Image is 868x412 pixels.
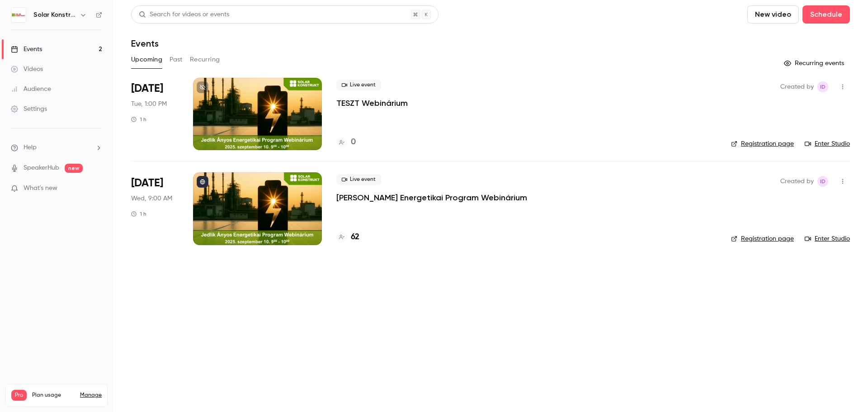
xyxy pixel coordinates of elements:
[131,38,159,49] h1: Events
[780,81,814,92] span: Created by
[780,56,850,71] button: Recurring events
[11,143,102,152] li: help-dropdown-opener
[817,176,828,187] span: Istvan Dobo
[820,81,826,92] span: ID
[731,139,794,148] a: Registration page
[731,234,794,243] a: Registration page
[33,10,76,19] h6: Solar Konstrukt Kft.
[336,136,356,148] a: 0
[131,99,167,109] span: Tue, 1:00 PM
[351,136,356,148] h4: 0
[131,78,179,150] div: Sep 2 Tue, 1:00 PM (Europe/Budapest)
[805,139,850,148] a: Enter Studio
[780,176,814,187] span: Created by
[11,104,47,114] div: Settings
[131,81,163,96] span: [DATE]
[336,192,527,203] a: [PERSON_NAME] Energetikai Program Webinárium
[190,52,220,67] button: Recurring
[11,65,43,74] div: Videos
[747,5,799,24] button: New video
[11,45,42,54] div: Events
[11,390,27,401] span: Pro
[336,98,408,109] a: TESZT Webinárium
[32,392,75,399] span: Plan usage
[80,392,102,399] a: Manage
[336,80,381,90] span: Live event
[11,8,26,22] img: Solar Konstrukt Kft.
[24,143,37,152] span: Help
[131,172,179,245] div: Sep 10 Wed, 9:00 AM (Europe/Budapest)
[131,176,163,190] span: [DATE]
[11,85,51,94] div: Audience
[805,234,850,243] a: Enter Studio
[351,231,359,243] h4: 62
[802,5,850,24] button: Schedule
[131,52,162,67] button: Upcoming
[336,174,381,185] span: Live event
[65,164,83,173] span: new
[336,231,359,243] a: 62
[139,10,229,19] div: Search for videos or events
[24,184,57,193] span: What's new
[170,52,183,67] button: Past
[131,210,146,218] div: 1 h
[131,116,146,123] div: 1 h
[131,194,172,203] span: Wed, 9:00 AM
[24,163,59,173] a: SpeakerHub
[817,81,828,92] span: Istvan Dobo
[820,176,826,187] span: ID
